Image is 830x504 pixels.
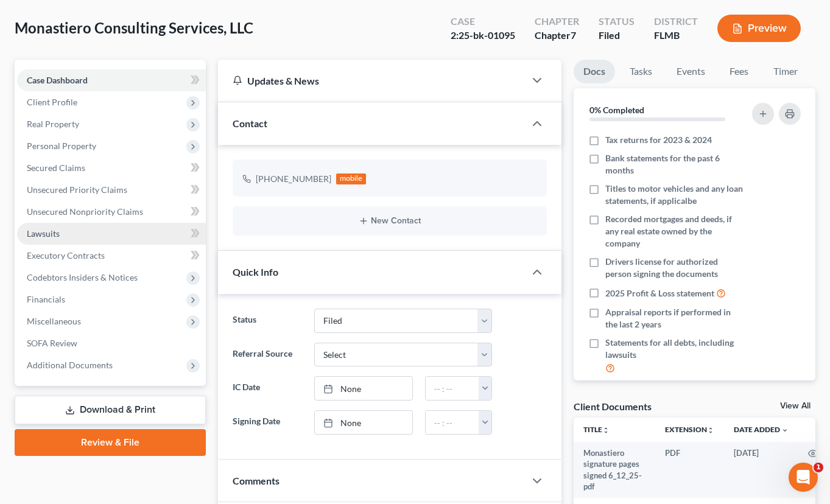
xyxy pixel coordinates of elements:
a: Unsecured Nonpriority Claims [17,201,206,223]
a: Review & File [15,429,206,456]
a: Extensionunfold_more [665,425,714,434]
span: Titles to motor vehicles and any loan statements, if applicalbe [605,183,745,207]
a: None [315,411,412,434]
td: PDF [655,442,724,498]
a: Docs [574,60,615,83]
div: Chapter [535,29,579,43]
span: Real Property [27,119,79,129]
td: Monastiero signature pages signed 6_12_25-pdf [574,442,655,498]
span: Codebtors Insiders & Notices [27,272,138,282]
div: 2:25-bk-01095 [451,29,515,43]
span: Statements for all debts, including lawsuits [605,337,745,361]
span: Quick Info [233,266,278,278]
span: Case Dashboard [27,75,88,85]
span: Bank statements for the past 6 months [605,152,745,177]
i: unfold_more [602,427,610,434]
div: Updates & News [233,74,510,87]
a: Case Dashboard [17,69,206,91]
span: Executory Contracts [27,250,105,261]
a: Events [667,60,715,83]
a: Secured Claims [17,157,206,179]
div: Case [451,15,515,29]
a: Download & Print [15,396,206,424]
a: SOFA Review [17,332,206,354]
span: 2025 Profit & Loss statement [605,287,714,299]
a: Timer [764,60,807,83]
button: New Contact [242,216,537,226]
iframe: Intercom live chat [789,463,818,492]
i: unfold_more [707,427,714,434]
span: 7 [571,29,576,41]
a: Lawsuits [17,223,206,245]
span: SOFA Review [27,338,77,348]
div: mobile [336,173,367,184]
span: Monastiero Consulting Services, LLC [15,19,253,37]
label: Referral Source [227,343,308,367]
i: expand_more [781,427,789,434]
span: Unsecured Nonpriority Claims [27,206,143,217]
span: Secured Claims [27,163,85,173]
input: -- : -- [426,377,479,400]
span: Miscellaneous [27,316,81,326]
a: Unsecured Priority Claims [17,179,206,201]
span: Lawsuits [27,228,60,239]
span: Additional Documents [27,360,113,370]
label: Status [227,309,308,333]
span: Financials [27,294,65,304]
a: Executory Contracts [17,245,206,267]
span: Unsecured Priority Claims [27,184,127,195]
div: [PHONE_NUMBER] [256,173,331,185]
span: Drivers license for authorized person signing the documents [605,256,745,280]
a: Tasks [620,60,662,83]
span: Tax returns for 2023 & 2024 [605,134,712,146]
span: Recorded mortgages and deeds, if any real estate owned by the company [605,213,745,250]
label: Signing Date [227,410,308,435]
a: Titleunfold_more [583,425,610,434]
span: Comments [233,475,280,486]
span: Client Profile [27,97,77,107]
div: Status [599,15,635,29]
div: Client Documents [574,400,652,413]
span: 1 [814,463,823,472]
a: View All [780,402,811,410]
button: Preview [717,15,801,42]
input: -- : -- [426,411,479,434]
a: None [315,377,412,400]
a: Date Added expand_more [734,425,789,434]
td: [DATE] [724,442,798,498]
a: Fees [720,60,759,83]
span: Personal Property [27,141,96,151]
span: Appraisal reports if performed in the last 2 years [605,306,745,331]
div: District [654,15,698,29]
div: Chapter [535,15,579,29]
strong: 0% Completed [589,105,644,115]
label: IC Date [227,376,308,401]
div: Filed [599,29,635,43]
span: Contact [233,117,267,129]
div: FLMB [654,29,698,43]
